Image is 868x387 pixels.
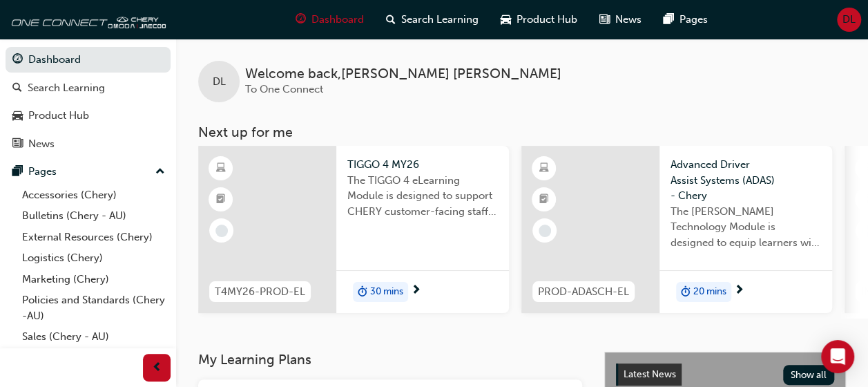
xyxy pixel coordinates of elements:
a: Sales (Chery - AU) [17,326,171,348]
button: Show all [783,365,835,385]
span: search-icon [386,11,396,28]
a: Latest NewsShow all [616,364,834,386]
span: Welcome back , [PERSON_NAME] [PERSON_NAME] [245,66,561,82]
span: prev-icon [152,359,162,377]
span: DL [842,12,856,28]
span: next-icon [734,285,744,297]
span: learningResourceType_ELEARNING-icon [216,160,226,178]
span: Latest News [624,368,676,380]
span: search-icon [12,82,22,95]
span: duration-icon [681,283,691,301]
a: Product Hub [6,103,171,129]
span: Pages [679,12,708,28]
button: Pages [6,159,171,185]
span: guage-icon [296,11,306,28]
span: duration-icon [358,283,367,301]
span: The TIGGO 4 eLearning Module is designed to support CHERY customer-facing staff with the product ... [347,173,498,220]
span: car-icon [501,11,511,28]
a: Search Learning [6,75,171,101]
a: Accessories (Chery) [17,185,171,206]
span: guage-icon [12,54,23,66]
span: PROD-ADASCH-EL [538,284,629,300]
div: Search Learning [28,80,105,96]
div: Product Hub [28,108,89,124]
span: 20 mins [693,284,726,300]
a: Marketing (Chery) [17,269,171,290]
span: Search Learning [401,12,479,28]
span: pages-icon [664,11,674,28]
span: The [PERSON_NAME] Technology Module is designed to equip learners with essential knowledge about ... [671,204,821,251]
div: News [28,136,55,152]
span: T4MY26-PROD-EL [215,284,305,300]
div: Pages [28,164,57,180]
a: News [6,131,171,157]
span: 30 mins [370,284,403,300]
span: learningResourceType_ELEARNING-icon [539,160,549,178]
span: car-icon [12,110,23,122]
span: booktick-icon [539,191,549,209]
span: booktick-icon [216,191,226,209]
a: All Pages [17,348,171,369]
a: pages-iconPages [653,6,719,34]
a: Bulletins (Chery - AU) [17,205,171,227]
span: News [615,12,642,28]
span: learningRecordVerb_NONE-icon [215,225,228,237]
span: news-icon [599,11,610,28]
h3: Next up for me [176,124,868,140]
a: Policies and Standards (Chery -AU) [17,290,171,326]
a: news-iconNews [588,6,653,34]
span: next-icon [411,285,421,297]
span: Dashboard [311,12,364,28]
span: DL [213,74,226,90]
a: PROD-ADASCH-ELAdvanced Driver Assist Systems (ADAS) - CheryThe [PERSON_NAME] Technology Module is... [521,146,832,313]
a: External Resources (Chery) [17,227,171,248]
span: news-icon [12,138,23,151]
div: Open Intercom Messenger [821,340,854,373]
span: pages-icon [12,166,23,178]
span: learningRecordVerb_NONE-icon [539,225,551,237]
a: T4MY26-PROD-ELTIGGO 4 MY26The TIGGO 4 eLearning Module is designed to support CHERY customer-faci... [198,146,509,313]
h3: My Learning Plans [198,352,582,368]
img: oneconnect [7,6,166,33]
a: Dashboard [6,47,171,73]
a: guage-iconDashboard [284,6,375,34]
a: car-iconProduct Hub [490,6,588,34]
a: Logistics (Chery) [17,247,171,269]
span: Product Hub [517,12,577,28]
a: search-iconSearch Learning [375,6,490,34]
span: Advanced Driver Assist Systems (ADAS) - Chery [671,157,821,204]
span: TIGGO 4 MY26 [347,157,498,173]
span: up-icon [155,163,165,181]
button: DashboardSearch LearningProduct HubNews [6,44,171,159]
button: DL [837,8,861,32]
span: To One Connect [245,83,323,95]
